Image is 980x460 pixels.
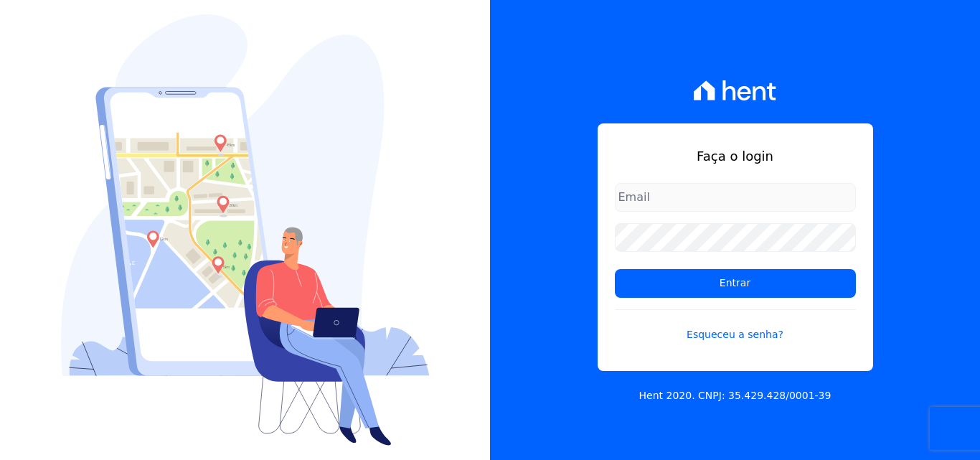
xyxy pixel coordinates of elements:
input: Entrar [615,269,856,298]
p: Hent 2020. CNPJ: 35.429.428/0001-39 [639,388,831,403]
h1: Faça o login [615,146,856,166]
a: Esqueceu a senha? [615,309,856,342]
input: Email [615,183,856,212]
img: Login [61,14,430,446]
